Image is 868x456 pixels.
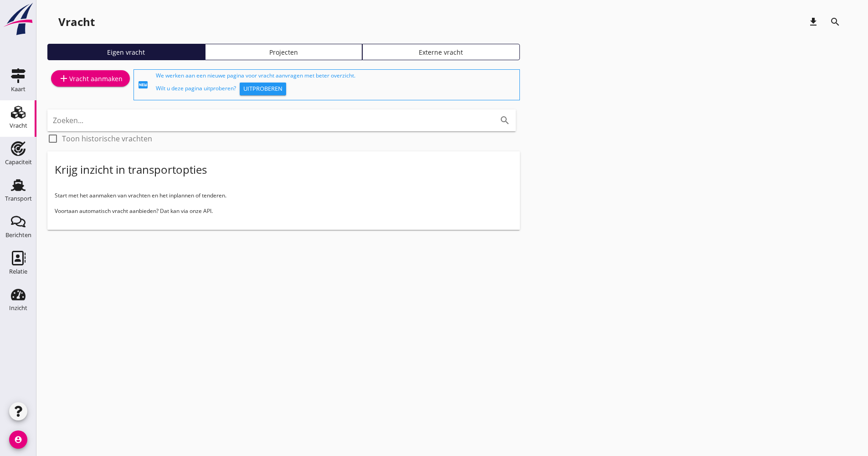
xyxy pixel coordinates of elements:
i: search [499,115,510,126]
div: Projecten [209,47,359,57]
a: Projecten [205,44,363,60]
div: Krijg inzicht in transportopties [55,162,207,177]
div: Capaciteit [5,159,32,165]
a: Externe vracht [362,44,520,60]
p: Start met het aanmaken van vrachten en het inplannen of tenderen. [55,192,513,200]
input: Zoeken... [53,113,485,128]
p: Voortaan automatisch vracht aanbieden? Dat kan via onze API. [55,207,513,215]
div: Vracht aanmaken [58,73,123,84]
div: Eigen vracht [51,47,201,57]
a: Vracht aanmaken [51,70,130,87]
div: Vracht [58,15,95,29]
img: logo-small.a267ee39.svg [2,2,35,36]
div: Inzicht [9,305,27,311]
i: add [58,73,69,84]
div: Transport [5,196,32,202]
i: download [808,16,819,27]
a: Eigen vracht [47,44,205,60]
div: Berichten [5,232,31,238]
i: fiber_new [138,79,149,90]
div: We werken aan een nieuwe pagina voor vracht aanvragen met beter overzicht. Wilt u deze pagina uit... [156,72,516,98]
div: Uitproberen [243,84,282,93]
div: Relatie [9,269,27,275]
i: search [830,16,841,27]
div: Externe vracht [366,47,516,57]
div: Vracht [10,123,27,129]
i: account_circle [9,430,27,449]
div: Kaart [11,86,26,92]
label: Toon historische vrachten [62,134,152,143]
button: Uitproberen [240,83,286,95]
